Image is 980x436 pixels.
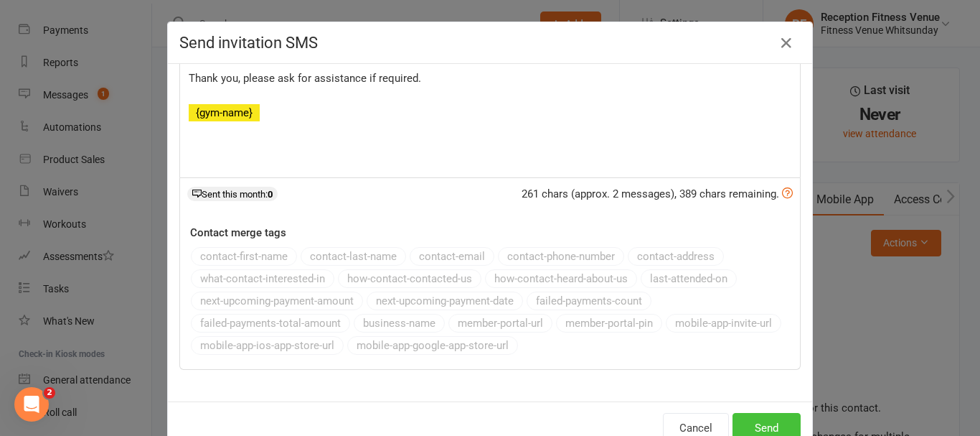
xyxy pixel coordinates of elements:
span: Thank you, please ask for assistance if required. [189,72,421,85]
label: Contact merge tags [190,224,286,241]
strong: 0 [268,189,273,200]
button: Close [775,32,798,55]
h4: Send invitation SMS [179,34,801,52]
div: Sent this month: [187,187,278,201]
iframe: Intercom live chat [14,387,49,422]
span: 2 [44,387,55,399]
div: 261 chars (approx. 2 messages), 389 chars remaining. [522,185,793,203]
